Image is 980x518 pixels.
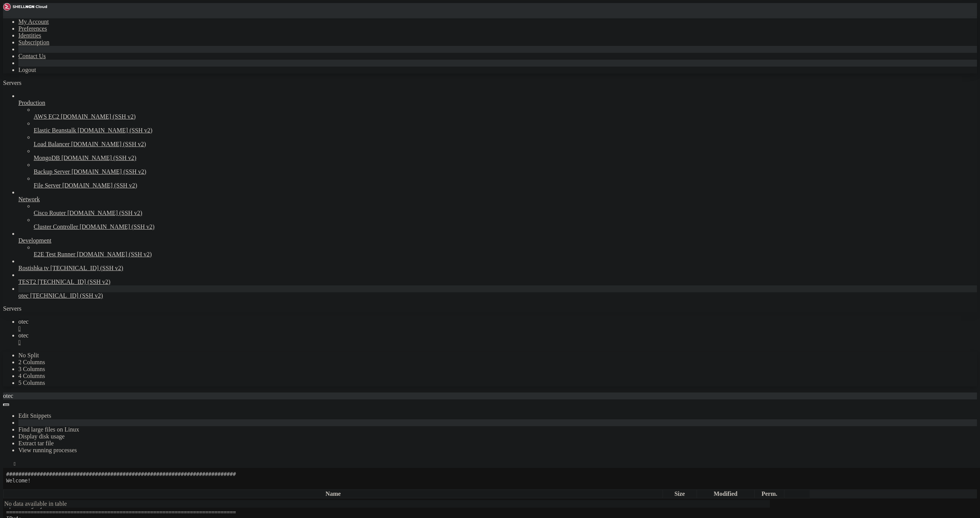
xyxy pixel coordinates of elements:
[3,80,52,86] a: Servers
[18,272,977,285] li: TEST2 [TECHNICAL_ID] (SSH v2)
[38,279,110,285] span: [TECHNICAL_ID] (SSH v2)
[3,213,880,220] x-row: root@web4:~# ^C
[34,134,977,148] li: Load Balancer [DOMAIN_NAME] (SSH v2)
[18,99,977,106] a: Production
[34,141,70,147] span: Load Balancer
[18,265,49,271] span: Rostishka tv
[3,219,880,226] x-row: root@web4:~# free -m | awk 'NR==2 {print $7}'
[34,155,60,161] span: MongoDB
[34,141,977,148] a: Load Balancer [DOMAIN_NAME] (SSH v2)
[18,196,40,202] span: Network
[18,189,977,230] li: Network
[18,25,47,32] a: Preferences
[18,440,54,446] a: Extract tar file
[18,258,977,272] li: Rostishka tv [TECHNICAL_ID] (SSH v2)
[34,168,70,175] span: Backup Server
[3,80,880,86] x-row: By default configuration files can be found in the following directories:
[34,217,977,230] li: Cluster Controller [DOMAIN_NAME] (SSH v2)
[18,325,977,332] a: 
[3,238,880,245] x-row: root@web4:~# free -m | awk 'NR==2 {print $7}'
[34,120,977,134] li: Elastic Beanstalk [DOMAIN_NAME] (SSH v2)
[3,245,880,251] x-row: 227
[34,175,977,189] li: File Server [DOMAIN_NAME] (SSH v2)
[663,490,696,498] th: Size: activate to sort column ascending
[67,210,142,216] span: [DOMAIN_NAME] (SSH v2)
[18,359,45,365] a: 2 Columns
[18,352,39,358] a: No Split
[3,3,47,11] img: Shellngn
[18,433,65,440] a: Display disk usage
[78,127,153,134] span: [DOMAIN_NAME] (SSH v2)
[3,111,150,117] span: Please do not edit configuration files manually.
[83,22,110,28] span: FASTPANEL
[72,168,147,175] span: [DOMAIN_NAME] (SSH v2)
[34,182,61,189] span: File Server
[34,251,75,257] span: E2E Test Runner
[18,265,977,272] a: Rostishka tv [TECHNICAL_ID] (SSH v2)
[18,237,977,244] a: Development
[34,210,66,216] span: Cisco Router
[3,98,880,105] x-row: /etc/apache2/fastpanel2-available
[18,18,49,25] a: My Account
[3,251,880,257] x-row: root@web4:~# free -m | awk 'NR==2 {print $7}'
[18,366,45,372] a: 3 Columns
[3,264,880,270] x-row: root@web4:~# ^C
[61,113,136,120] span: [DOMAIN_NAME] (SSH v2)
[3,10,880,16] x-row: Welcome!
[3,41,880,48] x-row: ===========================================================================
[3,117,119,124] span: You may do that in your control panel.
[18,380,45,386] a: 5 Columns
[3,305,977,312] div: Servers
[4,490,662,498] th: Name: activate to sort column descending
[697,490,754,498] th: Modified: activate to sort column ascending
[11,460,19,468] button: 
[18,93,977,189] li: Production
[3,270,880,277] x-row: root@web4:~#
[14,461,16,467] div: 
[18,426,79,433] a: Find large files on Linux
[3,200,880,207] x-row: root@web4:~# ps -ylC apache2 --sort:rss | awk 'NR!=1 {sum += $8; count++} END {if (count>0) print...
[3,3,880,10] x-row: ###########################################################################
[3,22,880,29] x-row: This server is captured by control panel.
[3,168,880,175] x-row: 12.7311
[18,32,41,39] a: Identities
[3,181,880,188] x-row: 11.9414
[755,490,784,498] th: Perm.: activate to sort column ascending
[18,53,46,59] a: Contact Us
[18,279,36,285] span: TEST2
[4,500,770,508] td: No data available in table
[3,92,880,99] x-row: /etc/nginx/fastpanel2-available
[18,67,36,73] a: Logout
[34,223,977,230] a: Cluster Controller [DOMAIN_NAME] (SSH v2)
[77,251,152,257] span: [DOMAIN_NAME] (SSH v2)
[3,257,880,264] x-row: 195
[34,106,977,120] li: AWS EC2 [DOMAIN_NAME] (SSH v2)
[18,339,977,346] a: 
[18,318,29,325] span: otec
[18,412,51,419] a: Edit Snippets
[3,80,21,86] span: Servers
[3,143,880,150] x-row: ###########################################################################
[3,47,880,54] x-row: IPv4:
[3,98,28,104] span: APACHE2:
[18,285,977,299] li: otec [TECHNICAL_ID] (SSH v2)
[3,393,13,399] span: otec
[18,318,977,332] a: otec
[18,332,977,346] a: otec
[18,373,45,379] a: 4 Columns
[3,232,880,239] x-row: root@web4:~# ^C
[34,127,977,134] a: Elastic Beanstalk [DOMAIN_NAME] (SSH v2)
[34,127,76,134] span: Elastic Beanstalk
[18,196,977,203] a: Network
[18,292,29,299] span: otec
[34,168,977,175] a: Backup Server [DOMAIN_NAME] (SSH v2)
[80,223,155,230] span: [DOMAIN_NAME] (SSH v2)
[3,175,880,181] x-row: root@web4:~# ps -ylC apache2 --sort:rss | awk 'NR!=1 {sum += $8; count++} END {if (count>0) print...
[30,292,103,299] span: [TECHNICAL_ID] (SSH v2)
[34,203,977,217] li: Cisco Router [DOMAIN_NAME] (SSH v2)
[3,162,880,169] x-row: root@web4:~# ps -ylC apache2 --sort:rss | awk 'NR!=1 {sum += $8; count++} END {if (count>0) print...
[3,149,880,156] x-row: root@web4:~# ps -ylC apache2 --sort:rss | awk 'NR!=1 {sum += $8; count++} END {if (count>0) print...
[34,161,977,175] li: Backup Server [DOMAIN_NAME] (SSH v2)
